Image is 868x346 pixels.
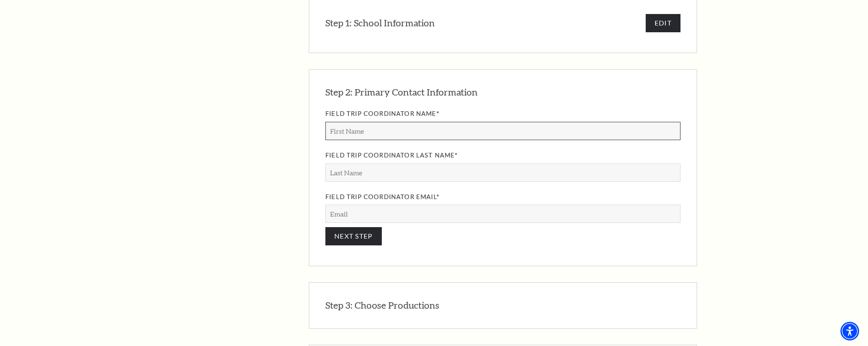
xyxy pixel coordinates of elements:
[325,109,680,119] label: Field Trip Coordinator Name*
[325,86,478,99] h3: Step 2: Primary Contact Information
[325,17,435,30] h3: Step 1: School Information
[325,299,439,312] h3: Step 3: Choose Productions
[325,205,680,223] input: Email
[325,150,680,161] label: Field Trip Coordinator Last Name*
[840,322,859,340] div: Accessibility Menu
[325,122,680,140] input: First Name
[325,163,680,182] input: Last Name
[325,227,382,245] button: NEXT STEP
[325,192,680,203] label: Field Trip Coordinator Email*
[646,14,680,32] button: EDIT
